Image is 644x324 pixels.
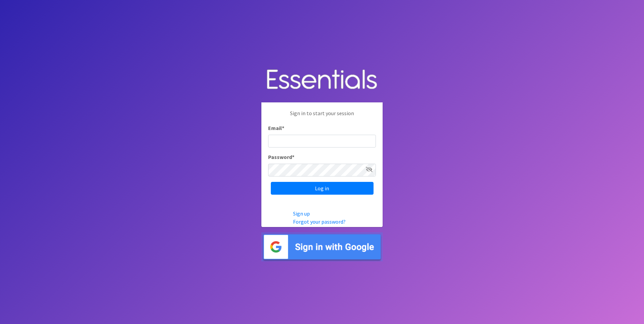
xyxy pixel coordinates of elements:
[268,109,376,124] p: Sign in to start your session
[268,153,294,161] label: Password
[268,124,284,132] label: Email
[282,125,284,131] abbr: required
[261,63,383,97] img: Human Essentials
[292,154,294,160] abbr: required
[293,218,346,225] a: Forgot your password?
[261,232,383,262] img: Sign in with Google
[271,182,374,195] input: Log in
[293,210,310,217] a: Sign up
